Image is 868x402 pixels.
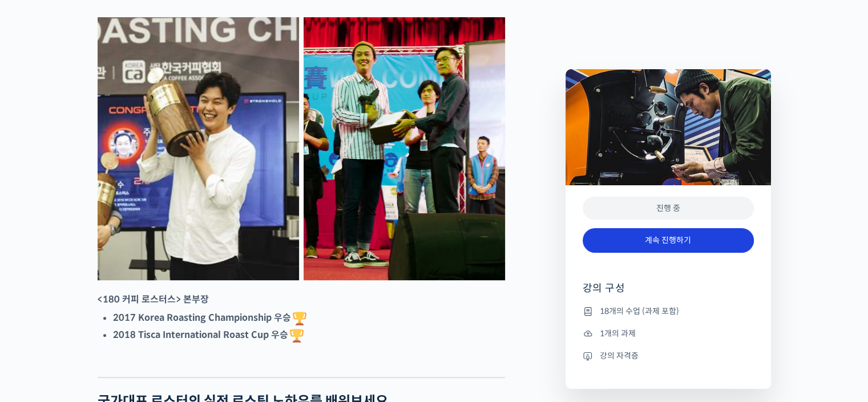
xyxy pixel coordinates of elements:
h4: 강의 구성 [583,281,754,304]
img: 🏆 [293,312,306,325]
li: 1개의 과제 [583,327,754,340]
strong: 2018 Tisca International Roast Cup 우승 [113,329,305,341]
li: 18개의 수업 (과제 포함) [583,304,754,318]
strong: <180 커피 로스터스> 본부장 [98,293,209,305]
span: 홈 [36,324,43,333]
span: 설정 [176,324,190,333]
strong: 2017 Korea Roasting Championship 우승 [113,312,308,324]
a: 계속 진행하기 [583,228,754,253]
span: 대화 [104,325,118,334]
div: 진행 중 [583,197,754,220]
a: 대화 [75,307,147,336]
img: 🏆 [290,329,304,343]
a: 설정 [147,307,219,336]
li: 강의 자격증 [583,349,754,363]
a: 홈 [3,307,75,336]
